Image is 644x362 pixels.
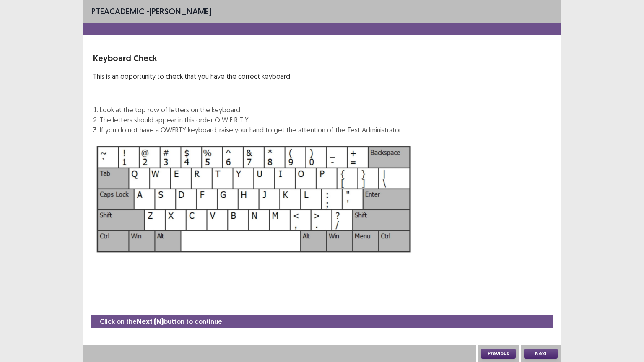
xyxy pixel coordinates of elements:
li: Look at the top row of letters on the keyboard [100,105,401,115]
button: Next [524,349,558,359]
p: - [PERSON_NAME] [91,5,211,18]
li: If you do not have a QWERTY keyboard, raise your hand to get the attention of the Test Administrator [100,125,401,135]
span: PTE academic [91,6,144,16]
button: Previous [481,349,516,359]
strong: Next (N) [137,317,164,326]
p: This is an opportunity to check that you have the correct keyboard [93,71,401,81]
img: Keyboard Image [93,142,415,257]
li: The letters should appear in this order Q W E R T Y [100,115,401,125]
p: Keyboard Check [93,52,401,65]
p: Click on the button to continue. [100,316,223,327]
